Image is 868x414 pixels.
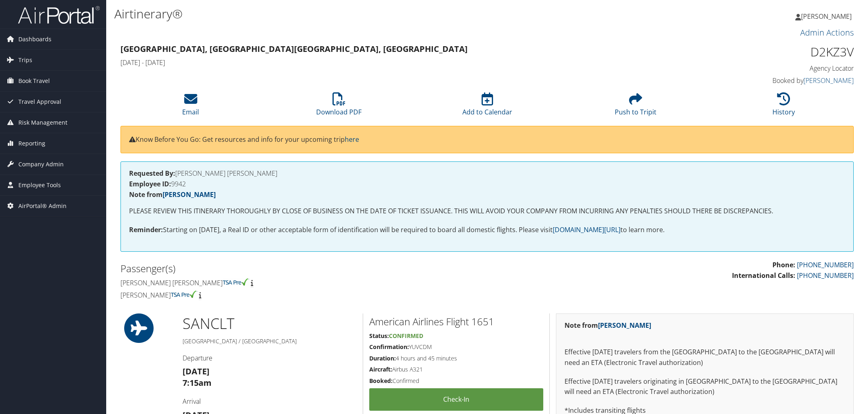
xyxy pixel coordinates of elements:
[615,97,656,116] a: Push to Tripit
[369,388,543,411] a: Check-in
[316,97,361,116] a: Download PDF
[182,97,199,116] a: Email
[680,64,854,73] h4: Agency Locator
[345,135,359,144] a: here
[369,377,393,385] strong: Booked:
[129,225,845,235] p: Starting on [DATE], a Real ID or other acceptable form of identification will be required to boar...
[120,43,468,54] strong: [GEOGRAPHIC_DATA], [GEOGRAPHIC_DATA] [GEOGRAPHIC_DATA], [GEOGRAPHIC_DATA]
[120,262,481,275] h2: Passenger(s)
[120,278,481,287] h4: [PERSON_NAME] [PERSON_NAME]
[389,332,423,340] span: Confirmed
[18,50,32,70] span: Trips
[772,260,795,269] strong: Phone:
[18,196,67,216] span: AirPortal® Admin
[369,343,409,351] strong: Confirmation:
[680,43,854,60] h1: D2KZ3V
[120,58,667,67] h4: [DATE] - [DATE]
[680,76,854,85] h4: Booked by
[183,397,357,406] h4: Arrival
[369,332,389,340] strong: Status:
[369,315,543,329] h2: American Airlines Flight 1651
[223,278,249,286] img: tsa-precheck.png
[183,377,212,388] strong: 7:15am
[18,112,67,133] span: Risk Management
[795,4,860,29] a: [PERSON_NAME]
[18,154,64,175] span: Company Admin
[797,271,854,280] a: [PHONE_NUMBER]
[369,365,543,374] h5: Airbus A321
[462,97,512,116] a: Add to Calendar
[183,366,210,377] strong: [DATE]
[801,12,852,21] span: [PERSON_NAME]
[129,181,845,187] h4: 9942
[129,170,845,177] h4: [PERSON_NAME] [PERSON_NAME]
[18,5,100,25] img: airportal-logo.png
[129,179,171,188] strong: Employee ID:
[369,343,543,351] h5: YUVCDM
[565,321,651,330] strong: Note from
[171,291,197,298] img: tsa-precheck.png
[803,76,854,85] a: [PERSON_NAME]
[565,337,845,368] p: Effective [DATE] travelers from the [GEOGRAPHIC_DATA] to the [GEOGRAPHIC_DATA] will need an ETA (...
[369,354,543,363] h5: 4 hours and 45 minutes
[800,27,854,38] a: Admin Actions
[120,291,481,300] h4: [PERSON_NAME]
[183,354,357,363] h4: Departure
[18,175,61,195] span: Employee Tools
[772,97,795,116] a: History
[369,365,392,373] strong: Aircraft:
[129,169,175,178] strong: Requested By:
[129,134,845,145] p: Know Before You Go: Get resources and info for your upcoming trip
[114,5,611,22] h1: Airtinerary®
[183,313,357,334] h1: SAN CLT
[18,133,45,154] span: Reporting
[369,354,396,362] strong: Duration:
[18,92,61,112] span: Travel Approval
[18,71,50,91] span: Book Travel
[553,225,620,234] a: [DOMAIN_NAME][URL]
[129,190,216,199] strong: Note from
[183,337,357,345] h5: [GEOGRAPHIC_DATA] / [GEOGRAPHIC_DATA]
[565,376,845,397] p: Effective [DATE] travelers originating in [GEOGRAPHIC_DATA] to the [GEOGRAPHIC_DATA] will need an...
[369,377,543,385] h5: Confirmed
[129,225,163,234] strong: Reminder:
[797,260,854,269] a: [PHONE_NUMBER]
[732,271,795,280] strong: International Calls:
[18,29,51,49] span: Dashboards
[163,190,216,199] a: [PERSON_NAME]
[129,206,845,217] p: PLEASE REVIEW THIS ITINERARY THOROUGHLY BY CLOSE OF BUSINESS ON THE DATE OF TICKET ISSUANCE. THIS...
[598,321,651,330] a: [PERSON_NAME]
